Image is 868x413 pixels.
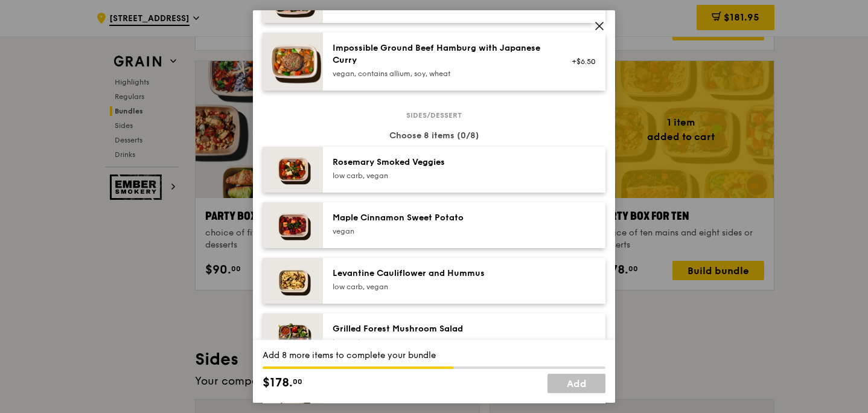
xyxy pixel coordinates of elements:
[333,156,549,168] div: Rosemary Smoked Veggies
[333,282,549,292] div: low carb, vegan
[263,202,323,248] img: daily_normal_Maple_Cinnamon_Sweet_Potato__Horizontal_.jpg
[263,313,323,359] img: daily_normal_Grilled-Forest-Mushroom-Salad-HORZ.jpg
[333,171,549,181] div: low carb, vegan
[263,147,323,193] img: daily_normal_Thyme-Rosemary-Zucchini-HORZ.jpg
[293,377,302,386] span: 00
[333,323,549,335] div: Grilled Forest Mushroom Salad
[263,258,323,304] img: daily_normal_Levantine_Cauliflower_and_Hummus__Horizontal_.jpg
[547,374,605,393] a: Add
[564,57,596,66] div: +$6.50
[333,212,549,224] div: Maple Cinnamon Sweet Potato
[333,338,549,347] div: low carb, vegan
[333,69,549,78] div: vegan, contains allium, soy, wheat
[263,33,323,91] img: daily_normal_HORZ-Impossible-Hamburg-With-Japanese-Curry.jpg
[263,350,605,362] div: Add 8 more items to complete your bundle
[401,110,467,120] span: Sides/dessert
[333,42,549,66] div: Impossible Ground Beef Hamburg with Japanese Curry
[263,374,293,392] span: $178.
[333,1,549,11] div: pescatarian, contains egg, soy, wheat
[263,130,605,142] div: Choose 8 items (0/8)
[333,267,549,280] div: Levantine Cauliflower and Hummus
[333,226,549,236] div: vegan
